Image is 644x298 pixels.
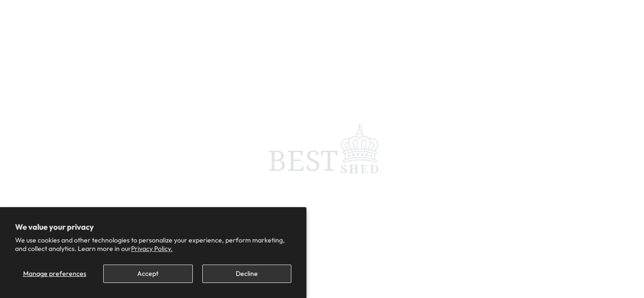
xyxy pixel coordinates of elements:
[23,269,86,278] span: Manage preferences
[15,236,291,253] p: We use cookies and other technologies to personalize your experience, perform marketing, and coll...
[202,265,291,283] button: Decline
[15,222,291,232] h2: We value your privacy
[103,265,192,283] button: Accept
[15,265,94,283] button: Manage preferences
[131,244,173,253] a: Privacy Policy.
